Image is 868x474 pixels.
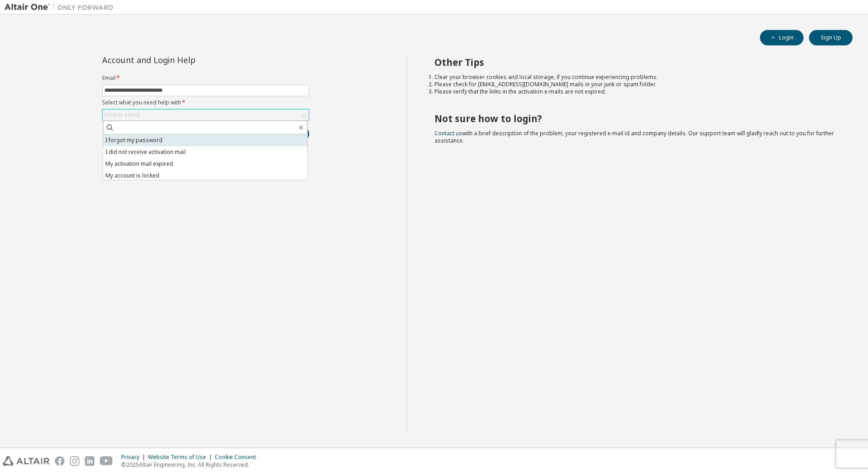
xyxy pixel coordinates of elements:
[121,454,148,461] div: Privacy
[809,30,853,45] button: Sign Up
[434,113,837,124] h2: Not sure how to login?
[215,454,261,461] div: Cookie Consent
[760,30,804,45] button: Login
[434,88,837,95] li: Please verify that the links in the activation e-mails are not expired.
[434,129,834,144] span: with a brief description of the problem, your registered e-mail id and company details. Our suppo...
[434,129,462,137] a: Contact us
[121,461,261,469] p: © 2025 Altair Engineering, Inc. All Rights Reserved.
[70,456,79,466] img: instagram.svg
[104,111,140,118] div: Click to select
[434,56,837,68] h2: Other Tips
[3,456,49,466] img: altair_logo.svg
[103,134,307,146] li: I forgot my password
[102,99,309,106] label: Select what you need help with
[103,109,309,120] div: Click to select
[434,74,837,81] li: Clear your browser cookies and local storage, if you continue experiencing problems.
[55,456,64,466] img: facebook.svg
[102,74,309,82] label: Email
[148,454,215,461] div: Website Terms of Use
[85,456,94,466] img: linkedin.svg
[100,456,113,466] img: youtube.svg
[434,81,837,88] li: Please check for [EMAIL_ADDRESS][DOMAIN_NAME] mails in your junk or spam folder.
[5,3,118,12] img: Altair One
[102,56,268,64] div: Account and Login Help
